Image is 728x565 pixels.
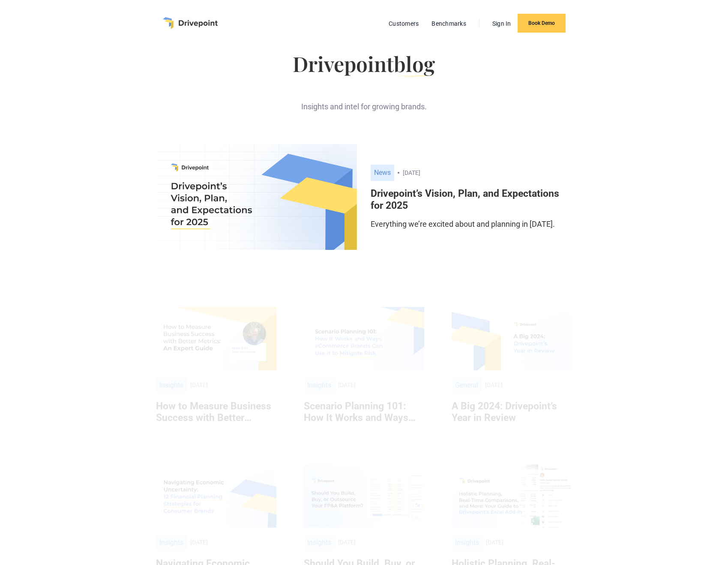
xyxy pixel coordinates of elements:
h6: Scenario Planning 101: How It Works and Ways eCommerce Brands Can Use It to Mitigate Risk [304,400,424,424]
img: Navigating Economic Uncertainty: 12 Financial Planning Strategies for Consumer Brands [156,464,276,528]
a: News[DATE]Drivepoint’s Vision, Plan, and Expectations for 2025Everything we’re excited about and ... [371,165,572,229]
h6: How to Measure Business Success with Better Metrics: An Expert Guide [156,400,276,424]
div: [DATE] [338,539,424,546]
div: [DATE] [190,382,276,389]
div: Insights [156,534,187,550]
a: Customers [384,18,423,29]
div: News [371,165,394,181]
h6: Drivepoint’s Vision, Plan, and Expectations for 2025 [371,188,572,211]
div: Insights and intel for growing brands. [156,87,572,112]
a: General[DATE]A Big 2024: Drivepoint’s Year in Review [452,307,572,437]
div: Insights [304,377,335,393]
a: Book Demo [518,14,566,33]
a: Insights[DATE]Scenario Planning 101: How It Works and Ways eCommerce Brands Can Use It to Mitigat... [304,307,424,437]
div: Insights [304,534,335,550]
div: [DATE] [486,539,572,546]
div: Insights [452,534,482,550]
a: home [163,17,218,29]
h6: A Big 2024: Drivepoint’s Year in Review [452,400,572,424]
span: blog [394,50,435,77]
div: [DATE] [403,169,572,177]
div: [DATE] [338,382,424,389]
img: Holistic Planning, Real-Time Comparisons, and More: Your Guide to Drivepoint’s Excel Add-In [452,464,572,528]
a: Insights[DATE]How to Measure Business Success with Better Metrics: An Expert Guide [156,307,276,437]
div: General [452,377,482,393]
a: Benchmarks [427,18,470,29]
div: [DATE] [190,539,276,546]
div: [DATE] [485,382,572,389]
img: Should You Build, Buy, or Outsource Your FP&A Platform? [304,464,424,528]
h1: Drivepoint [156,53,572,74]
div: Insights [156,377,187,393]
a: Sign In [488,18,515,29]
img: How to Measure Business Success with Better Metrics: An Expert Guide [156,307,276,370]
img: Scenario Planning 101: How It Works and Ways eCommerce Brands Can Use It to Mitigate Risk [304,307,424,370]
img: A Big 2024: Drivepoint’s Year in Review [452,307,572,370]
p: Everything we’re excited about and planning in [DATE]. [371,219,572,229]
